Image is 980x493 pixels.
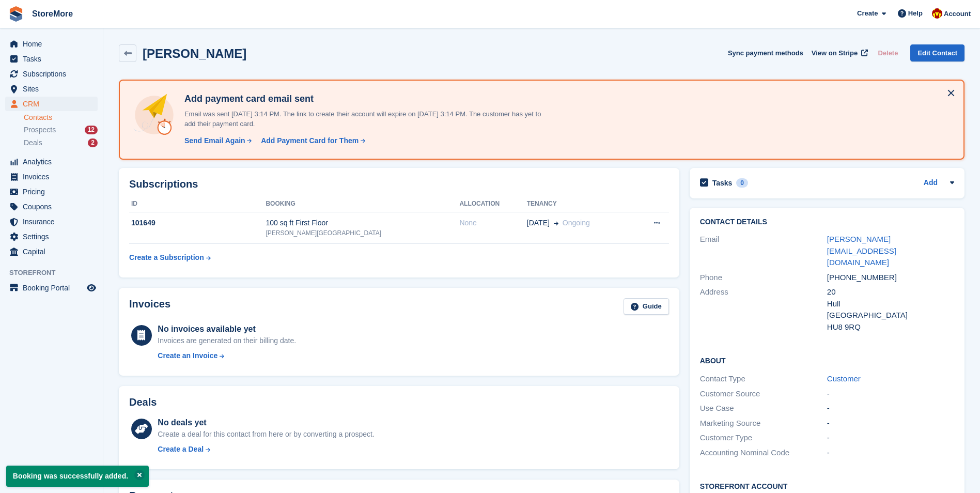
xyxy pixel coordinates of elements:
[158,444,374,455] a: Create a Deal
[827,310,954,321] div: [GEOGRAPHIC_DATA]
[23,37,85,51] span: Home
[158,429,374,440] div: Create a deal for this contact from here or by converting a prospect.
[700,388,827,400] div: Customer Source
[23,67,85,81] span: Subscriptions
[158,444,204,455] div: Create a Deal
[88,138,98,147] div: 2
[459,196,526,212] th: Allocation
[827,403,954,414] div: -
[924,177,938,189] a: Add
[874,44,902,61] button: Delete
[857,8,878,19] span: Create
[827,235,896,267] a: [PERSON_NAME][EMAIL_ADDRESS][DOMAIN_NAME]
[700,218,954,226] h2: Contact Details
[266,196,459,212] th: Booking
[129,218,266,228] div: 101649
[180,93,542,105] h4: Add payment card email sent
[24,125,56,135] span: Prospects
[5,82,98,96] a: menu
[812,48,858,58] span: View on Stripe
[700,286,827,333] div: Address
[129,248,211,267] a: Create a Subscription
[28,5,77,22] a: StoreMore
[736,178,748,188] div: 0
[827,447,954,459] div: -
[23,184,85,199] span: Pricing
[700,418,827,429] div: Marketing Source
[5,281,98,295] a: menu
[23,199,85,214] span: Coupons
[527,196,633,212] th: Tenancy
[85,126,98,134] div: 12
[827,388,954,400] div: -
[23,155,85,169] span: Analytics
[143,47,246,60] h2: [PERSON_NAME]
[129,178,669,190] h2: Subscriptions
[158,350,296,361] a: Create an Invoice
[827,432,954,444] div: -
[700,272,827,284] div: Phone
[23,52,85,66] span: Tasks
[700,403,827,414] div: Use Case
[908,8,923,19] span: Help
[23,229,85,244] span: Settings
[728,44,803,61] button: Sync payment methods
[23,281,85,295] span: Booking Portal
[700,373,827,385] div: Contact Type
[158,335,296,346] div: Invoices are generated on their billing date.
[24,138,42,148] span: Deals
[9,268,103,278] span: Storefront
[129,396,157,408] h2: Deals
[23,244,85,259] span: Capital
[261,135,359,146] div: Add Payment Card for Them
[700,234,827,269] div: Email
[266,218,459,228] div: 100 sq ft First Floor
[527,218,550,228] span: [DATE]
[5,37,98,51] a: menu
[158,350,217,361] div: Create an Invoice
[23,97,85,111] span: CRM
[129,252,204,263] div: Create a Subscription
[8,6,24,22] img: stora-icon-8386f47178a22dfd0bd8f6a31ec36ba5ce8667c1dd55bd0f319d3a0aa187defe.svg
[5,184,98,199] a: menu
[129,196,266,212] th: ID
[24,113,98,122] a: Contacts
[158,417,374,429] div: No deals yet
[5,52,98,66] a: menu
[910,44,965,61] a: Edit Contact
[6,466,149,487] p: Booking was successfully added.
[5,244,98,259] a: menu
[24,125,98,135] a: Prospects 12
[712,178,733,188] h2: Tasks
[5,170,98,184] a: menu
[5,67,98,81] a: menu
[700,447,827,459] div: Accounting Nominal Code
[85,282,98,294] a: Preview store
[257,135,366,146] a: Add Payment Card for Them
[563,219,590,227] span: Ongoing
[132,93,176,137] img: add-payment-card-4dbda4983b697a7845d177d07a5d71e8a16f1ec00487972de202a45f1e8132f5.svg
[23,82,85,96] span: Sites
[807,44,870,61] a: View on Stripe
[184,135,245,146] div: Send Email Again
[180,109,542,129] p: Email was sent [DATE] 3:14 PM. The link to create their account will expire on [DATE] 3:14 PM. Th...
[459,218,526,228] div: None
[158,323,296,335] div: No invoices available yet
[23,214,85,229] span: Insurance
[827,298,954,310] div: Hull
[24,137,98,148] a: Deals 2
[932,8,942,19] img: Store More Team
[700,432,827,444] div: Customer Type
[827,272,954,284] div: [PHONE_NUMBER]
[23,170,85,184] span: Invoices
[624,298,669,315] a: Guide
[5,214,98,229] a: menu
[700,355,954,365] h2: About
[827,321,954,333] div: HU8 9RQ
[5,199,98,214] a: menu
[5,97,98,111] a: menu
[944,9,971,19] span: Account
[827,374,861,383] a: Customer
[5,155,98,169] a: menu
[700,481,954,491] h2: Storefront Account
